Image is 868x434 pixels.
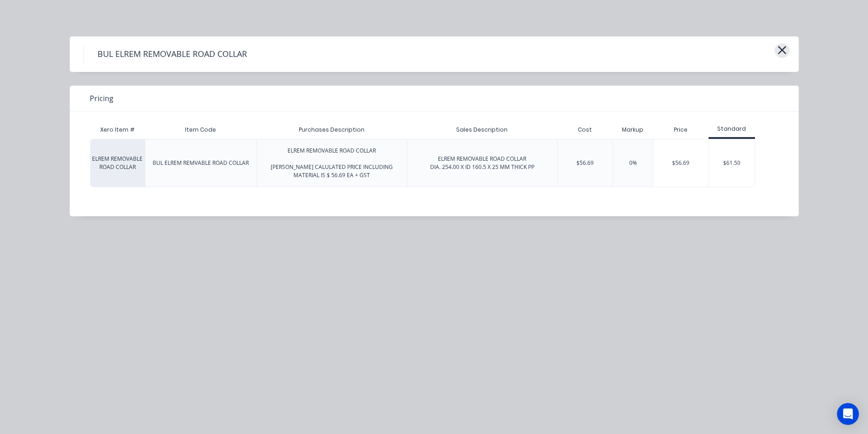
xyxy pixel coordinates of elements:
[653,121,709,139] div: Price
[83,46,261,63] h4: BUL ELREM REMOVABLE ROAD COLLAR
[837,403,859,425] div: Open Intercom Messenger
[709,139,755,187] div: $61.50
[264,147,400,179] div: ELREM REMOVABLE ROAD COLLAR [PERSON_NAME] CALULATED PRICE INCLUDING MATERIAL IS $ 56.69 EA + GST
[576,159,594,167] div: $56.69
[629,159,637,167] div: 0%
[612,121,653,139] div: Markup
[90,93,113,104] span: Pricing
[90,121,145,139] div: Xero Item #
[292,118,372,141] div: Purchases Description
[557,121,613,139] div: Cost
[90,139,145,187] div: ELREM REMOVABLE ROAD COLLAR
[709,125,755,133] div: Standard
[430,155,534,171] div: ELREM REMOVABLE ROAD COLLAR DIA. 254.00 X ID 160.5 X 25 MM THICK PP
[178,118,223,141] div: Item Code
[449,118,515,141] div: Sales Description
[153,159,249,167] div: BUL ELREM REMVABLE ROAD COLLAR
[653,139,709,187] div: $56.69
